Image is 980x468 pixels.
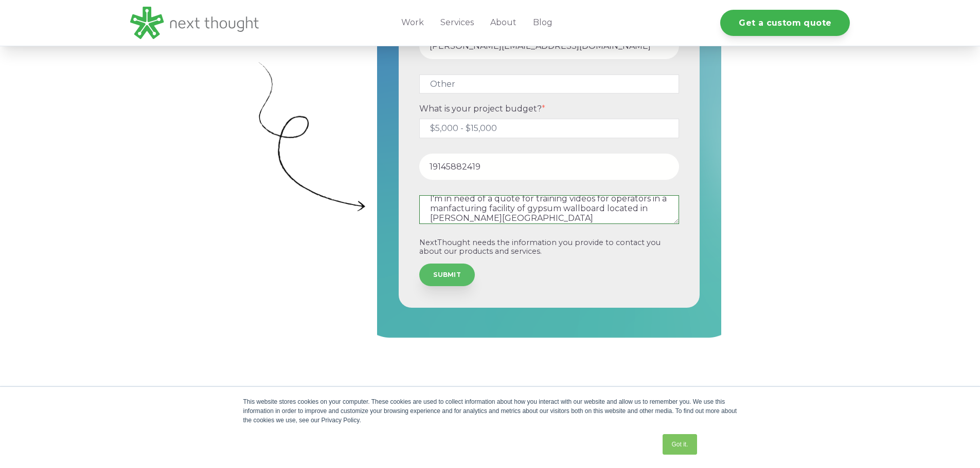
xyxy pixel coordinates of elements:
[419,264,475,286] input: SUBMIT
[130,7,259,39] img: LG - NextThought Logo
[419,104,542,114] span: What is your project budget?
[259,62,366,211] img: Big curly arrow
[419,195,679,224] textarea: Helllo, I'm in need of a quote for training videos for operators in a manfacturing facility of gy...
[243,397,737,425] div: This website stores cookies on your computer. These cookies are used to collect information about...
[419,238,679,256] p: NextThought needs the information you provide to contact you about our products and services.
[720,10,850,36] a: Get a custom quote
[419,154,679,180] input: Phone number*
[663,434,697,455] a: Got it.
